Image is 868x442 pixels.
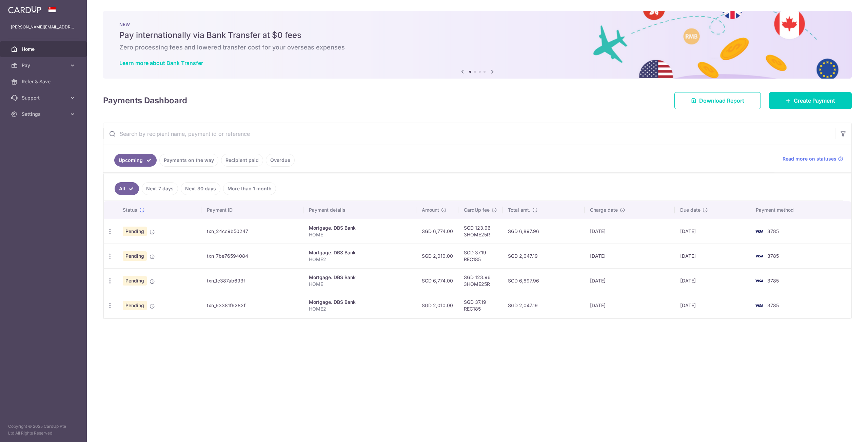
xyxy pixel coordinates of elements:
span: Support [22,94,66,101]
a: Overdue [266,154,295,167]
img: Bank Card [752,301,766,310]
td: [DATE] [675,268,750,293]
h4: Payments Dashboard [103,94,187,107]
td: SGD 6,897.96 [502,268,585,293]
img: Bank Card [752,227,766,235]
td: [DATE] [585,293,675,318]
span: 3785 [767,253,779,259]
td: [DATE] [585,244,675,268]
a: Next 30 days [181,182,220,195]
img: Bank Card [752,252,766,260]
td: SGD 6,774.00 [416,268,458,293]
h5: Pay internationally via Bank Transfer at $0 fees [119,30,835,41]
span: CardUp fee [464,207,490,213]
th: Payment ID [201,201,303,219]
a: Recipient paid [221,154,263,167]
span: Total amt. [508,207,530,213]
div: Mortgage. DBS Bank [309,249,411,256]
td: txn_1c387ab693f [201,268,303,293]
span: 3785 [767,278,779,283]
td: [DATE] [585,268,675,293]
div: Mortgage. DBS Bank [309,274,411,281]
span: Create Payment [794,97,835,105]
a: Download Report [674,92,761,109]
div: Mortgage. DBS Bank [309,225,411,231]
td: SGD 6,774.00 [416,219,458,244]
span: Pending [123,301,147,310]
p: NEW [119,22,835,27]
div: Mortgage. DBS Bank [309,299,411,306]
td: [DATE] [675,293,750,318]
a: Next 7 days [142,182,178,195]
span: Due date [680,207,701,213]
p: HOME [309,281,411,288]
p: [PERSON_NAME][EMAIL_ADDRESS][DOMAIN_NAME] [11,24,76,30]
img: CardUp [8,5,41,14]
a: Create Payment [769,92,852,109]
td: [DATE] [675,219,750,244]
p: HOME [309,231,411,238]
td: SGD 2,047.19 [502,244,585,268]
td: txn_7be76594084 [201,244,303,268]
a: All [115,182,139,195]
h6: Zero processing fees and lowered transfer cost for your overseas expenses [119,43,835,51]
td: SGD 6,897.96 [502,219,585,244]
a: Learn more about Bank Transfer [119,60,203,66]
td: SGD 2,010.00 [416,293,458,318]
span: 3785 [767,228,779,234]
span: Amount [422,207,439,213]
td: SGD 37.19 REC185 [458,244,502,268]
th: Payment details [303,201,416,219]
input: Search by recipient name, payment id or reference [103,123,835,145]
td: SGD 123.96 3HOME25R [458,268,502,293]
span: Settings [22,111,66,118]
p: HOME2 [309,256,411,263]
span: Pending [123,227,147,236]
span: Read more on statuses [783,155,836,162]
td: [DATE] [675,244,750,268]
td: txn_24cc9b50247 [201,219,303,244]
td: SGD 2,047.19 [502,293,585,318]
a: Payments on the way [159,154,218,167]
span: Charge date [590,207,618,213]
span: Download Report [699,97,744,105]
td: [DATE] [585,219,675,244]
td: SGD 123.96 3HOME25R [458,219,502,244]
img: Bank Card [752,277,766,285]
span: Pending [123,251,147,261]
a: Upcoming [114,154,157,167]
span: Refer & Save [22,78,66,85]
td: txn_63381f6282f [201,293,303,318]
span: Status [123,207,137,213]
span: Pending [123,276,147,286]
a: More than 1 month [223,182,276,195]
span: Pay [22,62,66,69]
img: Bank transfer banner [103,11,852,79]
a: Read more on statuses [783,155,843,162]
p: HOME2 [309,306,411,312]
td: SGD 37.19 REC185 [458,293,502,318]
span: Home [22,46,66,52]
span: 3785 [767,302,779,308]
td: SGD 2,010.00 [416,244,458,268]
th: Payment method [750,201,851,219]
